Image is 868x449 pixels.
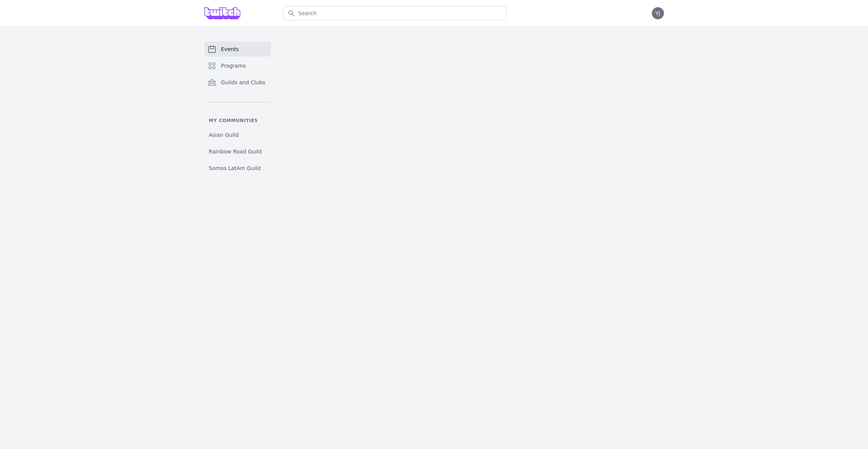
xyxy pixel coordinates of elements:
span: Somos LatAm Guild [209,164,261,172]
button: YJ [652,7,664,19]
a: Rainbow Road Guild [204,145,271,158]
p: My communities [204,118,271,124]
span: Events [221,45,239,53]
span: Rainbow Road Guild [209,148,262,155]
nav: Sidebar [204,42,271,175]
span: Programs [221,62,246,70]
span: YJ [655,11,660,16]
a: Events [204,42,271,57]
a: Somos LatAm Guild [204,161,271,175]
a: Guilds and Clubs [204,75,271,90]
span: Guilds and Clubs [221,79,266,86]
a: Programs [204,58,271,73]
a: Asian Guild [204,128,271,142]
img: Grove [204,7,241,19]
input: Search [283,6,507,20]
span: Asian Guild [209,131,239,139]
